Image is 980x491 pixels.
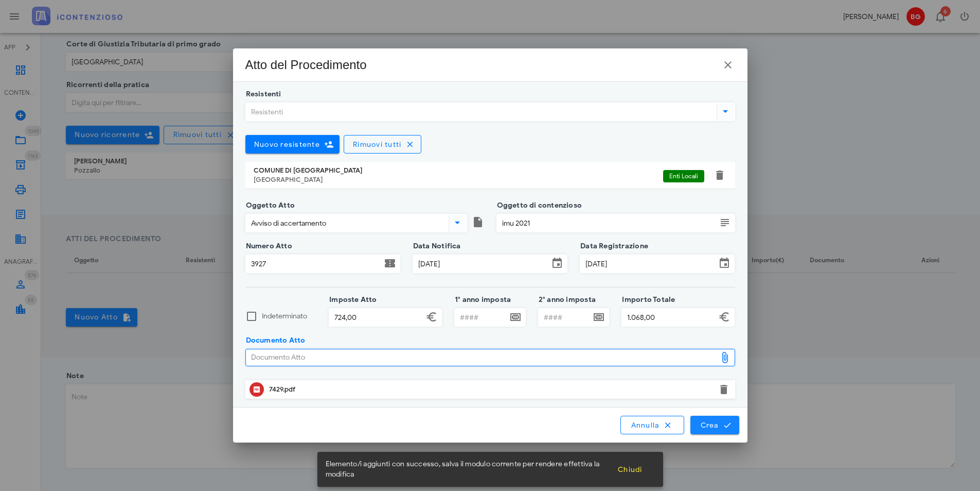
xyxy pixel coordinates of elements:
[620,416,684,434] button: Annulla
[619,295,675,305] label: Importo Totale
[254,166,663,175] div: COMUNE DI [GEOGRAPHIC_DATA]
[455,309,507,326] input: ####
[669,170,698,182] span: Enti Locali
[494,200,582,211] label: Oggetto di contenzioso
[452,295,511,305] label: 1° anno imposta
[622,309,716,326] input: Importo Totale
[718,383,730,396] button: Elimina
[243,241,292,251] label: Numero Atto
[245,135,340,154] button: Nuovo resistente
[243,89,281,99] label: Resistenti
[714,169,726,181] button: Elimina
[243,335,306,346] label: Documento Atto
[536,295,596,305] label: 2° anno imposta
[254,140,320,149] span: Nuovo resistente
[352,140,402,149] span: Rimuovi tutti
[329,309,423,326] input: Imposte Atto
[245,57,367,73] div: Atto del Procedimento
[700,420,729,430] span: Crea
[250,382,264,397] button: Clicca per aprire un'anteprima del file o scaricarlo
[243,200,295,211] label: Oggetto Atto
[269,385,711,394] div: 7429.pdf
[344,135,422,154] button: Rimuovi tutti
[577,241,648,251] label: Data Registrazione
[497,214,717,232] input: Oggetto di contenzioso
[246,103,715,121] input: Resistenti
[246,255,382,273] input: Numero Atto
[269,381,711,398] div: Clicca per aprire un'anteprima del file o scaricarlo
[690,416,739,434] button: Crea
[630,420,674,430] span: Annulla
[410,241,461,251] label: Data Notifica
[254,176,663,184] div: [GEOGRAPHIC_DATA]
[246,214,447,232] input: Oggetto Atto
[246,349,717,366] div: Documento Atto
[326,295,377,305] label: Imposte Atto
[539,309,591,326] input: ####
[262,311,317,321] label: Indeterminato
